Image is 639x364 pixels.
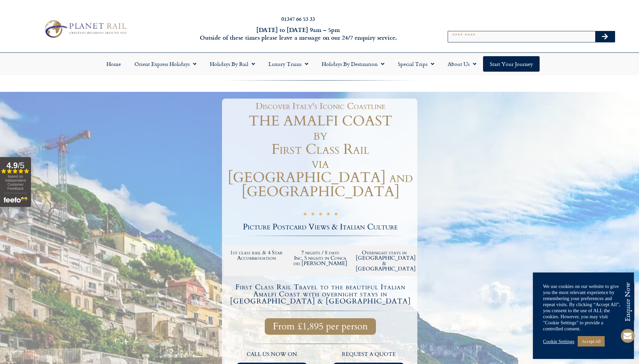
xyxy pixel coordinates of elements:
h6: [DATE] to [DATE] 9am – 5pm Outside of these times please leave a message on our 24/7 enquiry serv... [172,26,424,42]
a: Luxury Trains [262,56,315,72]
a: Holidays by Rail [203,56,262,72]
h2: 7 nights / 8 days Inc. 5 nights in Conca dei [PERSON_NAME] [292,250,349,266]
span: From £1,895 per person [273,322,368,331]
i: ★ [318,211,323,219]
button: Search [595,31,615,42]
div: 5/5 [303,210,338,219]
a: Cookie Settings [543,338,574,344]
img: Planet Rail Train Holidays Logo [41,18,129,40]
a: Start your Journey [483,56,540,72]
a: From £1,895 per person [265,318,376,335]
a: Orient Express Holidays [128,56,203,72]
i: ★ [311,211,315,219]
p: call us now on [227,350,317,359]
h2: Picture Postcard Views & Italian Culture [224,223,417,231]
i: ★ [303,211,307,219]
a: Special Trips [391,56,441,72]
p: request a quote [324,350,414,359]
nav: Menu [3,56,636,72]
div: We use cookies on our website to give you the most relevant experience by remembering your prefer... [543,283,624,332]
a: About Us [441,56,483,72]
a: Holidays by Destination [315,56,391,72]
h4: First Class Rail Travel to the beautiful Italian Amalfi Coast with overnight stays in [GEOGRAPHIC... [225,284,416,305]
h2: 1st class rail & 4 Star Accommodation [228,250,285,261]
h1: THE AMALFI COAST by First Class Rail via [GEOGRAPHIC_DATA] and [GEOGRAPHIC_DATA] [224,114,417,199]
a: 01347 66 53 33 [281,15,315,23]
h1: Discover Italy's Iconic Coastline [227,102,414,111]
a: Home [100,56,128,72]
i: ★ [334,211,338,219]
h2: Overnight stays in [GEOGRAPHIC_DATA] & [GEOGRAPHIC_DATA] [356,250,413,271]
a: Accept All [578,336,605,347]
i: ★ [326,211,330,219]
